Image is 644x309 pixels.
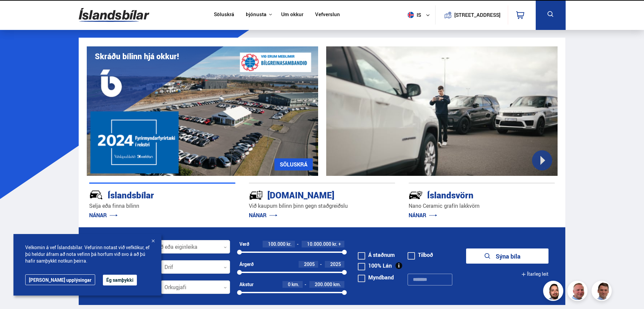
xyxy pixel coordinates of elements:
[405,12,422,18] span: is
[544,282,564,302] img: nhp88E3Fdnt1Opn2.png
[338,241,341,247] span: +
[593,282,613,302] img: FbJEzSuNWCJXmdc-.webp
[79,4,149,26] img: G0Ugv5HjCgRt.svg
[358,275,394,280] label: Myndband
[304,261,315,267] span: 2005
[409,189,531,200] div: Íslandsvörn
[25,274,95,285] a: [PERSON_NAME] upplýsingar
[89,202,235,210] p: Selja eða finna bílinn
[249,188,263,202] img: tr5P-W3DuiFaO7aO.svg
[409,202,555,210] p: Nano Ceramic grafín lakkvörn
[409,188,423,202] img: -Svtn6bYgwAsiwNX.svg
[87,46,318,176] img: eKx6w-_Home_640_.png
[315,281,332,287] span: 200.000
[405,5,435,25] button: is
[315,11,340,18] a: Vefverslun
[287,241,292,247] span: kr.
[333,282,341,287] span: km.
[439,5,504,25] a: [STREET_ADDRESS]
[409,211,437,219] a: NÁNAR
[466,248,548,264] button: Sýna bíla
[288,281,291,287] span: 0
[457,12,498,18] button: [STREET_ADDRESS]
[292,282,299,287] span: km.
[239,282,254,287] div: Akstur
[239,262,254,267] div: Árgerð
[249,211,277,219] a: NÁNAR
[408,12,414,18] img: svg+xml;base64,PHN2ZyB4bWxucz0iaHR0cDovL3d3dy53My5vcmcvMjAwMC9zdmciIHdpZHRoPSI1MTIiIGhlaWdodD0iNT...
[95,52,179,61] h1: Skráðu bílinn hjá okkur!
[408,252,433,258] label: Tilboð
[358,263,392,268] label: 100% Lán
[330,261,341,267] span: 2025
[274,158,313,170] a: SÖLUSKRÁ
[307,241,331,247] span: 10.000.000
[246,11,266,18] button: Þjónusta
[89,189,212,200] div: Íslandsbílar
[249,189,371,200] div: [DOMAIN_NAME]
[568,282,589,302] img: siFngHWaQ9KaOqBr.png
[332,241,337,247] span: kr.
[281,11,303,18] a: Um okkur
[25,244,150,264] span: Velkomin á vef Íslandsbílar. Vefurinn notast við vefkökur, ef þú heldur áfram að nota vefinn þá h...
[239,241,249,247] div: Verð
[249,202,395,210] p: Við kaupum bílinn þinn gegn staðgreiðslu
[103,275,137,285] button: Ég samþykki
[89,188,103,202] img: JRvxyua_JYH6wB4c.svg
[89,211,118,219] a: NÁNAR
[268,241,286,247] span: 100.000
[214,11,234,18] a: Söluskrá
[358,252,395,258] label: Á staðnum
[521,267,548,282] button: Ítarleg leit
